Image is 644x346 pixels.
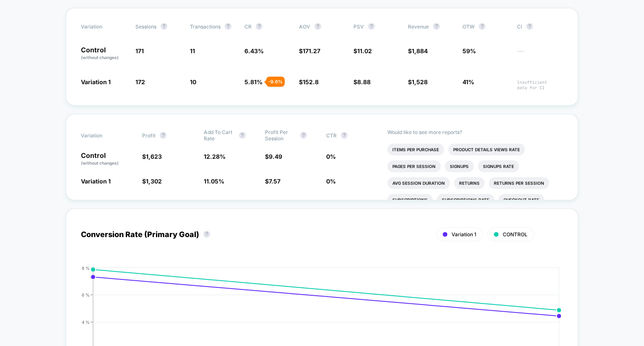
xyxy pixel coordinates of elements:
[462,47,476,54] span: 59%
[146,153,162,160] span: 1,623
[81,46,127,61] p: Control
[225,23,231,30] button: ?
[81,160,119,165] span: (without changes)
[204,178,224,185] span: 11.05 %
[161,23,167,30] button: ?
[445,160,474,172] li: Signups
[82,292,90,297] tspan: 6 %
[265,153,282,160] span: $
[81,23,127,30] span: Variation
[299,47,320,54] span: $
[244,23,252,30] span: CR
[489,177,549,189] li: Returns Per Session
[387,129,563,135] p: Would like to see more reports?
[81,55,119,60] span: (without changes)
[303,78,319,85] span: 152.8
[408,23,429,30] span: Revenue
[326,178,336,185] span: 0 %
[266,77,285,87] div: - 9.6 %
[499,194,544,206] li: Checkout Rate
[300,132,307,139] button: ?
[503,231,527,238] span: CONTROL
[517,23,563,30] span: CI
[142,178,162,185] span: $
[326,153,336,160] span: 0 %
[303,47,320,54] span: 171.27
[314,23,321,30] button: ?
[479,23,486,30] button: ?
[448,144,525,155] li: Product Details Views Rate
[160,132,166,139] button: ?
[462,23,509,30] span: OTW
[142,153,162,160] span: $
[146,178,162,185] span: 1,302
[478,160,519,172] li: Signups Rate
[244,78,262,85] span: 5.81 %
[408,47,428,54] span: $
[190,23,221,30] span: Transactions
[239,132,246,139] button: ?
[135,47,144,54] span: 171
[82,320,90,325] tspan: 4 %
[265,129,296,142] span: Profit Per Session
[357,47,372,54] span: 11.02
[452,231,476,238] span: Variation 1
[256,23,262,30] button: ?
[135,23,156,30] span: Sessions
[526,23,533,30] button: ?
[81,78,111,85] span: Variation 1
[353,47,372,54] span: $
[299,23,310,30] span: AOV
[81,152,134,166] p: Control
[353,78,371,85] span: $
[387,177,450,189] li: Avg Session Duration
[190,78,196,85] span: 10
[190,47,195,54] span: 11
[454,177,485,189] li: Returns
[203,231,210,238] button: ?
[408,78,428,85] span: $
[269,153,282,160] span: 9.49
[357,78,371,85] span: 8.88
[517,49,563,61] span: ---
[387,160,441,172] li: Pages Per Session
[244,47,264,54] span: 6.43 %
[412,78,428,85] span: 1,528
[204,129,235,142] span: Add To Cart Rate
[265,178,280,185] span: $
[81,178,111,185] span: Variation 1
[433,23,440,30] button: ?
[341,132,348,139] button: ?
[299,78,319,85] span: $
[142,132,156,139] span: Profit
[517,80,563,90] span: Insufficient data for CI
[204,153,226,160] span: 12.28 %
[82,266,90,271] tspan: 8 %
[353,23,364,30] span: PSV
[81,129,127,142] span: Variation
[387,144,444,155] li: Items Per Purchase
[269,178,280,185] span: 7.57
[412,47,428,54] span: 1,884
[387,194,433,206] li: Subscriptions
[135,78,145,85] span: 172
[368,23,375,30] button: ?
[326,132,337,139] span: CTR
[437,194,494,206] li: Subscriptions Rate
[462,78,474,85] span: 41%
